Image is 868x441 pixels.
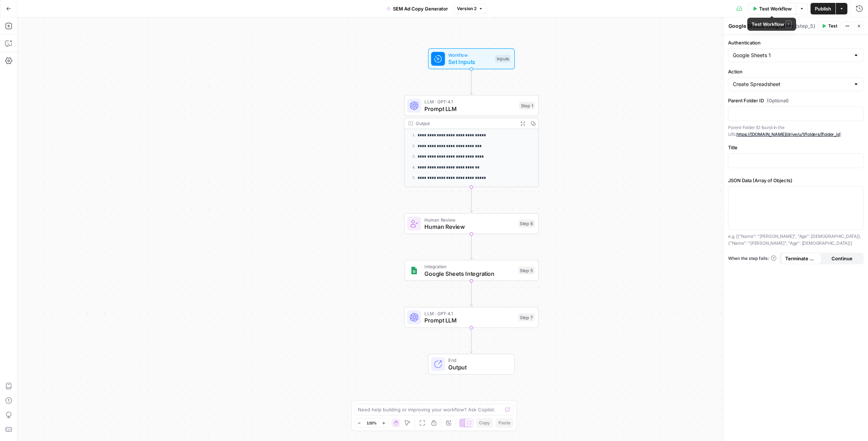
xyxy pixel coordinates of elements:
span: LLM · GPT-4.1 [424,98,516,105]
span: Google Sheets Integration [424,269,515,278]
div: LLM · GPT-4.1Prompt LLMStep 7 [404,307,539,328]
span: Paste [499,420,510,426]
span: Workflow [448,51,491,58]
span: Integration [424,263,515,270]
button: Copy [476,418,493,428]
button: SEM Ad Copy Generator [382,3,452,14]
div: Inputs [495,55,511,63]
span: (Optional) [767,97,789,104]
button: Test Workflow [748,3,796,14]
img: Group%201%201.png [410,266,419,275]
label: Parent Folder ID [728,97,864,104]
button: Version 2 [454,4,486,13]
span: Version 2 [457,5,476,12]
span: 120% [367,420,377,426]
div: Output [416,120,515,127]
button: Paste [496,418,513,428]
span: Terminate Workflow [785,255,817,262]
div: Step 1 [519,102,535,110]
span: End [448,357,507,364]
label: Action [728,68,864,75]
button: Test [818,21,841,31]
span: Prompt LLM [424,316,515,325]
span: Test [828,23,837,29]
g: Edge from step_7 to end [470,328,473,353]
button: Continue [822,253,863,264]
input: Create Spreadsheet [733,81,850,88]
span: LLM · GPT-4.1 [424,310,515,317]
label: Title [728,144,864,151]
div: IntegrationGoogle Sheets IntegrationStep 5 [404,260,539,281]
g: Edge from step_5 to step_7 [470,281,473,306]
p: Parent Folder ID found in the URL ] [728,124,864,138]
span: Copy [479,420,490,426]
div: Step 7 [518,313,535,321]
g: Edge from step_1 to step_6 [470,187,473,213]
span: SEM Ad Copy Generator [393,5,448,12]
span: Publish [815,5,831,12]
div: Step 6 [518,220,535,228]
div: EndOutput [404,354,539,375]
div: Step 5 [518,266,535,274]
div: WorkflowSet InputsInputs [404,48,539,69]
span: Test Workflow [759,5,792,12]
label: JSON Data (Array of Objects) [728,177,864,184]
input: Google Sheets 1 [733,52,850,59]
a: https://[DOMAIN_NAME]/drive/u/1/folders/[folder_id [736,132,839,137]
p: e.g. [{"Name": "[PERSON_NAME]", "Age": [DEMOGRAPHIC_DATA]}, {"Name": "[PERSON_NAME]", "Age": [DEM... [728,233,864,247]
span: Human Review [424,216,515,223]
g: Edge from step_6 to step_5 [470,234,473,259]
button: Publish [811,3,835,14]
div: Human ReviewHuman ReviewStep 6 [404,213,539,234]
g: Edge from start to step_1 [470,69,473,94]
span: Set Inputs [448,57,491,66]
span: ( step_5 ) [795,22,815,30]
textarea: Google Sheets Integration [728,22,794,30]
span: Prompt LLM [424,104,516,113]
span: Continue [831,255,852,262]
span: Human Review [424,222,515,231]
a: When the step fails: [728,255,777,262]
span: Output [448,363,507,372]
label: Authentication [728,39,864,46]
